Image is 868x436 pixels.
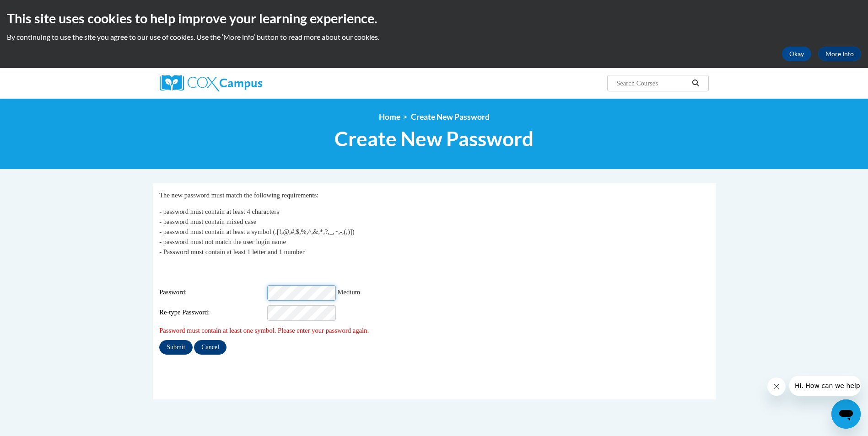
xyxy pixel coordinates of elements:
iframe: Close message [767,378,786,396]
img: Cox Campus [160,75,262,91]
span: Create New Password [411,112,490,122]
a: Home [379,112,400,122]
input: Submit [159,340,192,355]
input: Cancel [194,340,226,355]
p: By continuing to use the site you agree to our use of cookies. Use the ‘More info’ button to read... [7,32,861,42]
span: Medium [338,288,361,296]
span: Hi. How can we help? [5,6,74,14]
iframe: Button to launch messaging window [831,399,861,429]
iframe: Message from company [789,376,861,396]
button: Search [689,78,702,89]
span: The new password must match the following requirements: [159,191,318,199]
span: - password must contain at least 4 characters - password must contain mixed case - password must ... [159,208,354,255]
input: Search Courses [615,78,689,89]
span: Password: [159,287,265,298]
button: Okay [782,47,811,61]
span: Create New Password [334,127,534,151]
a: Cox Campus [160,75,334,91]
h2: This site uses cookies to help improve your learning experience. [7,9,861,27]
a: More Info [818,47,861,61]
span: Re-type Password: [159,308,265,318]
span: Password must contain at least one symbol. Please enter your password again. [159,327,369,334]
